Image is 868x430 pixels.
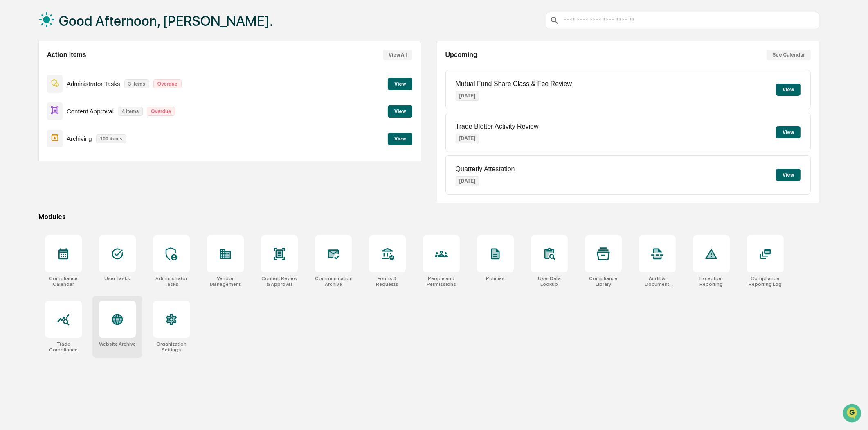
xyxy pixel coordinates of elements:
a: 🖐️Preclearance [5,100,56,115]
div: Audit & Document Logs [639,276,676,287]
div: Compliance Calendar [45,276,82,287]
div: Trade Compliance [45,341,82,353]
iframe: Open customer support [842,403,864,425]
button: View [776,84,801,96]
div: User Tasks [104,276,130,281]
div: Modules [38,213,820,221]
p: Administrator Tasks [67,80,120,87]
a: Powered byPylon [58,138,99,145]
button: View [776,126,801,138]
p: Mutual Fund Share Class & Fee Review [456,80,572,88]
div: 🔎 [8,120,15,126]
p: Quarterly Attestation [456,165,515,173]
button: View [388,105,412,118]
button: View [388,78,412,90]
div: Administrator Tasks [153,276,190,287]
div: Exception Reporting [693,276,730,287]
a: View [388,134,412,142]
a: 🔎Data Lookup [5,115,55,130]
p: Content Approval [67,108,114,115]
button: View [388,133,412,145]
div: Forms & Requests [369,276,406,287]
div: 🖐️ [8,104,15,111]
button: See Calendar [767,50,811,60]
p: [DATE] [456,176,479,186]
a: View [388,107,412,115]
span: Attestations [67,103,101,111]
div: Organization Settings [153,341,190,353]
span: Preclearance [16,103,53,111]
p: 4 items [118,107,143,116]
a: 🗄️Attestations [56,100,105,115]
div: User Data Lookup [531,276,568,287]
h2: Upcoming [445,51,477,59]
img: 1746055101610-c473b297-6a78-478c-a979-82029cc54cd1 [8,63,23,77]
p: Trade Blotter Activity Review [456,123,539,130]
p: Archiving [67,135,92,142]
div: Policies [486,276,505,281]
div: Communications Archive [315,276,352,287]
p: Overdue [147,107,175,116]
div: Compliance Reporting Log [747,276,784,287]
h2: Action Items [47,51,86,59]
p: [DATE] [456,91,479,101]
div: Start new chat [28,63,134,71]
p: 100 items [96,134,127,143]
button: View [776,169,801,181]
p: How can we help? [8,17,149,30]
span: Pylon [81,139,99,145]
p: Overdue [153,79,182,88]
div: We're available if you need us! [28,71,103,77]
a: View [388,79,412,87]
div: Content Review & Approval [261,276,298,287]
p: [DATE] [456,134,479,143]
button: View All [383,50,412,60]
div: Vendor Management [207,276,244,287]
button: Start new chat [139,65,149,75]
div: People and Permissions [423,276,460,287]
p: 3 items [124,79,149,88]
div: 🗄️ [59,104,66,111]
div: Website Archive [99,341,136,347]
span: Data Lookup [16,119,52,127]
div: Compliance Library [585,276,622,287]
h1: Good Afternoon, [PERSON_NAME]. [59,13,273,29]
